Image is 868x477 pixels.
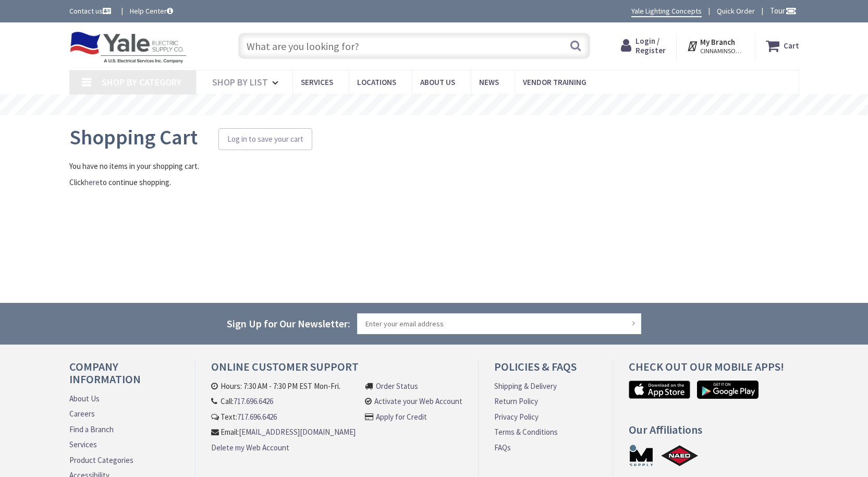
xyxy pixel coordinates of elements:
a: Login / Register [621,36,666,55]
div: Log in to save your cart [227,132,303,146]
a: 717.696.6426 [234,396,273,407]
a: About Us [69,393,100,404]
p: Click to continue shopping. [69,177,799,188]
span: Tour [770,6,797,16]
a: Activate your Web Account [374,396,462,407]
a: Find a Branch [69,424,114,435]
a: here [84,177,100,188]
a: Return Policy [494,396,538,407]
a: Quick Order [717,6,755,16]
h4: Our Affiliations [629,423,807,444]
a: Apply for Credit [376,411,427,422]
h4: Check out Our Mobile Apps! [629,360,807,381]
li: Hours: 7:30 AM - 7:30 PM EST Mon-Fri. [211,381,356,392]
a: MSUPPLY [629,444,654,467]
a: Cart [766,36,799,55]
span: Vendor Training [523,77,586,87]
a: [EMAIL_ADDRESS][DOMAIN_NAME] [239,426,356,437]
span: Services [301,77,333,87]
a: Terms & Conditions [494,426,558,437]
li: Text: [211,411,356,422]
p: You have no items in your shopping cart. [69,161,799,172]
span: Shop By Category [102,76,181,88]
input: Enter your email address [357,313,642,334]
span: Sign Up for Our Newsletter: [227,317,350,330]
li: Call: [211,396,356,407]
a: Yale Lighting Concepts [631,6,702,17]
h1: Shopping Cart [69,126,799,150]
span: Shop By List [212,76,268,88]
strong: Cart [784,36,799,55]
a: Privacy Policy [494,411,539,422]
a: Order Status [376,381,418,392]
span: About Us [420,77,455,87]
div: My Branch CINNAMINSON, [GEOGRAPHIC_DATA] [687,36,744,55]
img: Yale Electric Supply Co. [69,31,187,64]
span: News [479,77,499,87]
h4: Online Customer Support [211,360,462,381]
a: Log in to save your cart [218,128,312,150]
a: FAQs [494,442,511,453]
a: Services [69,439,97,450]
strong: My Branch [700,37,735,47]
span: Login / Register [635,36,666,55]
input: What are you looking for? [238,33,590,59]
a: Help Center [130,6,173,16]
a: Delete my Web Account [211,442,289,453]
a: Contact us [69,6,113,16]
a: Shipping & Delivery [494,381,557,392]
a: Product Categories [69,455,133,466]
span: CINNAMINSON, [GEOGRAPHIC_DATA] [700,47,744,55]
h4: Policies & FAQs [494,360,596,381]
a: 717.696.6426 [237,411,277,422]
h4: Company Information [69,360,179,393]
span: Locations [357,77,396,87]
a: Careers [69,408,95,419]
a: NAED [661,444,699,467]
li: Email: [211,426,356,437]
